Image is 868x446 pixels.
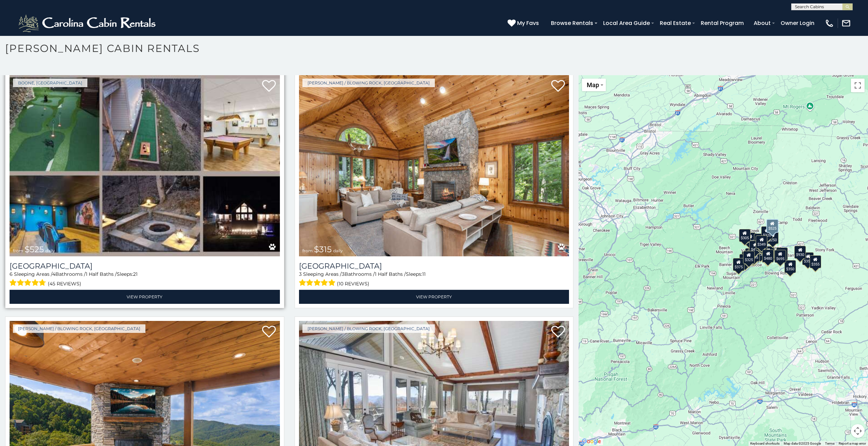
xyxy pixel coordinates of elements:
div: $695 [774,249,786,262]
div: $320 [761,226,773,239]
div: $380 [776,247,788,260]
div: $395 [763,246,774,259]
a: Chimney Island from $315 daily [299,75,569,256]
img: phone-regular-white.png [825,18,834,28]
span: $525 [25,244,44,254]
a: Add to favorites [262,79,276,94]
span: Map data ©2025 Google [784,442,821,445]
a: Add to favorites [262,325,276,339]
a: [PERSON_NAME] / Blowing Rock, [GEOGRAPHIC_DATA] [13,324,145,333]
img: Chimney Island [299,75,569,256]
a: Terms [825,442,835,445]
div: $355 [802,252,814,265]
div: $210 [756,237,767,250]
div: $225 [755,245,766,258]
div: $315 [762,249,773,262]
span: 1 Half Baths / [86,271,117,277]
a: Rental Program [697,17,747,29]
div: Sleeping Areas / Bathrooms / Sleeps: [10,271,280,288]
a: Real Estate [656,17,694,29]
a: [GEOGRAPHIC_DATA] [299,261,569,271]
a: My Favs [508,19,541,28]
span: 1 Half Baths / [375,271,406,277]
div: $330 [739,254,751,267]
a: Boone, [GEOGRAPHIC_DATA] [13,79,87,87]
div: $400 [745,248,757,261]
span: daily [45,248,55,253]
span: My Favs [517,19,539,27]
a: Open this area in Google Maps (opens a new window) [580,437,603,446]
div: $250 [767,231,779,244]
div: $325 [743,251,755,263]
a: [GEOGRAPHIC_DATA] [10,261,280,271]
h3: Chimney Island [299,261,569,271]
div: $305 [739,229,751,242]
a: Wildlife Manor from $525 daily [10,75,280,256]
span: 3 [342,271,344,277]
span: 3 [299,271,302,277]
span: daily [333,248,343,253]
div: $480 [762,249,774,262]
div: $565 [754,233,766,246]
button: Map camera controls [851,424,865,438]
div: Sleeping Areas / Bathrooms / Sleeps: [299,271,569,288]
button: Change map style [582,79,606,91]
a: View Property [299,290,569,304]
span: 11 [422,271,426,277]
div: $350 [785,260,796,273]
a: View Property [10,290,280,304]
div: $349 [756,235,767,248]
a: Report a map error [839,442,866,445]
div: $410 [749,241,761,254]
div: $375 [733,258,744,271]
a: [PERSON_NAME] / Blowing Rock, [GEOGRAPHIC_DATA] [302,79,435,87]
span: 21 [133,271,138,277]
span: 4 [52,271,55,277]
img: mail-regular-white.png [841,18,851,28]
span: $315 [314,244,332,254]
div: $930 [795,245,806,258]
button: Keyboard shortcuts [750,441,780,446]
div: $525 [766,219,779,232]
a: Browse Rentals [547,17,597,29]
a: Add to favorites [551,79,565,94]
a: [PERSON_NAME] / Blowing Rock, [GEOGRAPHIC_DATA] [302,324,435,333]
div: $355 [810,255,821,268]
button: Toggle fullscreen view [851,79,865,92]
a: Add to favorites [551,325,565,339]
h3: Wildlife Manor [10,261,280,271]
a: About [750,17,774,29]
span: (10 reviews) [337,279,369,288]
a: Owner Login [777,17,818,29]
span: (45 reviews) [48,279,81,288]
span: Map [587,81,599,89]
span: from [13,248,23,253]
a: Local Area Guide [600,17,653,29]
span: 6 [10,271,13,277]
img: Wildlife Manor [10,75,280,256]
img: Google [580,437,603,446]
img: White-1-2.png [17,13,159,33]
span: from [302,248,313,253]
